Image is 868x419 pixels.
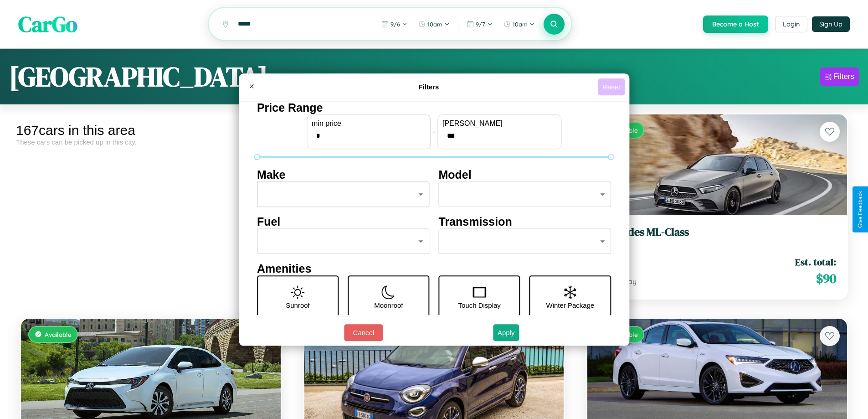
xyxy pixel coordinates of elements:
button: Filters [820,67,859,86]
div: Filters [833,72,854,81]
div: These cars can be picked up in this city. [16,138,286,146]
h4: Amenities [257,262,611,275]
h3: Mercedes ML-Class [598,226,836,239]
h4: Transmission [439,215,611,228]
h4: Price Range [257,101,611,114]
span: 9 / 7 [476,21,485,28]
button: 10am [499,17,539,31]
span: Available [45,331,72,338]
button: Become a Host [703,16,768,33]
h1: [GEOGRAPHIC_DATA] [9,58,268,95]
p: Moonroof [374,299,403,311]
h4: Filters [260,83,598,91]
button: Cancel [344,324,383,341]
button: Sign Up [812,16,850,32]
h4: Make [257,168,430,181]
a: Mercedes ML-Class2014 [598,226,836,248]
span: 10am [427,21,442,28]
span: $ 90 [816,269,836,288]
p: - [433,125,435,138]
h4: Model [439,168,611,181]
div: Give Feedback [857,191,863,228]
button: Login [775,16,807,32]
button: Reset [598,78,625,95]
span: Est. total: [795,255,836,269]
button: Apply [493,324,519,341]
button: 10am [414,17,454,31]
h4: Fuel [257,215,430,228]
p: Sunroof [286,299,310,311]
p: Touch Display [458,299,500,311]
p: Winter Package [546,299,595,311]
span: CarGo [18,9,77,39]
span: 9 / 6 [390,21,400,28]
button: 9/7 [462,17,497,31]
label: [PERSON_NAME] [442,119,556,128]
span: 10am [513,21,528,28]
label: min price [312,119,426,128]
button: 9/6 [377,17,412,31]
div: 167 cars in this area [16,123,286,138]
